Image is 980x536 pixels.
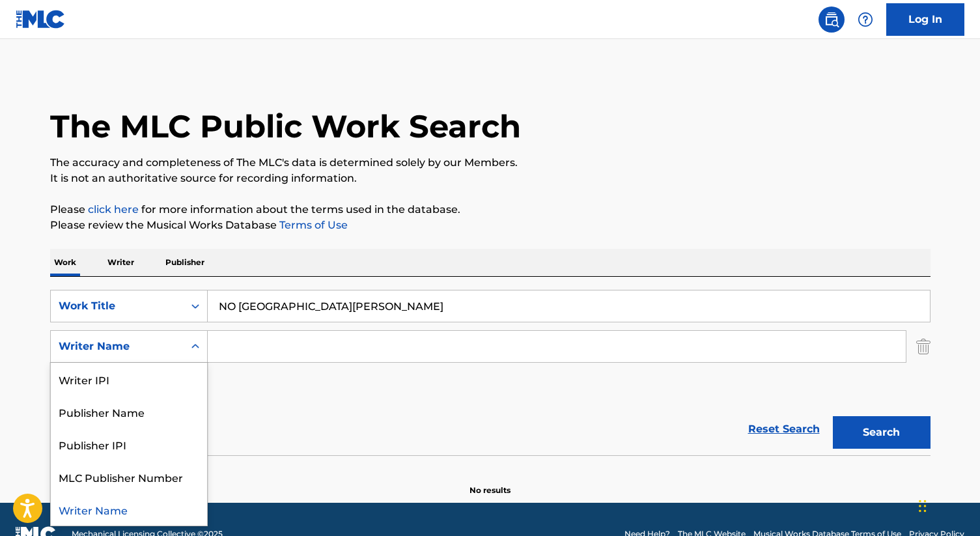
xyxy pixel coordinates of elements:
img: search [824,12,839,27]
p: No results [469,469,511,496]
p: Publisher [161,249,208,276]
p: Work [50,249,80,276]
div: Drag [919,487,927,526]
p: It is not an authoritative source for recording information. [50,171,931,186]
img: Delete Criterion [916,330,931,363]
a: click here [88,203,139,216]
a: Log In [886,3,964,36]
div: Work Title [59,298,176,314]
div: Publisher IPI [51,428,207,460]
button: Search [833,416,931,449]
form: Search Form [50,290,931,455]
div: Writer Name [59,339,176,354]
div: Publisher Name [51,395,207,428]
a: Terms of Use [277,219,348,231]
p: Writer [104,249,138,276]
a: Reset Search [742,415,826,444]
p: The accuracy and completeness of The MLC's data is determined solely by our Members. [50,155,931,171]
div: Writer IPI [51,363,207,395]
p: Please review the Musical Works Database [50,218,931,233]
img: help [858,12,873,27]
a: Public Search [819,7,845,33]
iframe: Chat Widget [915,473,980,536]
div: Writer Name [51,493,207,526]
h1: The MLC Public Work Search [50,107,521,146]
div: Help [852,7,878,33]
img: MLC Logo [16,10,66,29]
div: MLC Publisher Number [51,460,207,493]
p: Please for more information about the terms used in the database. [50,202,931,218]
